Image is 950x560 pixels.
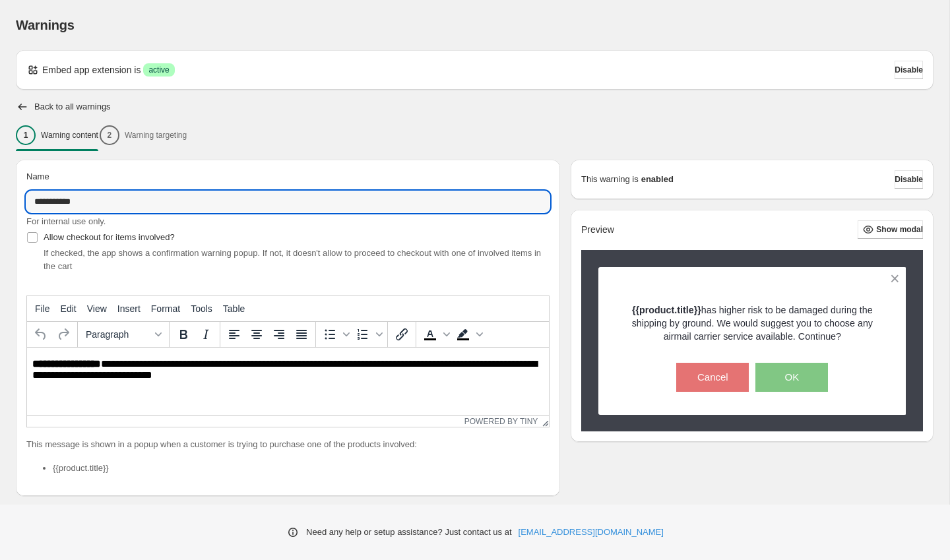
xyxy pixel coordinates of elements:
[895,61,923,79] button: Disable
[16,125,36,145] div: 1
[61,303,77,314] span: Edit
[223,303,245,314] span: Table
[53,462,550,475] li: {{product.title}}
[290,323,313,346] button: Justify
[191,303,212,314] span: Tools
[30,323,52,346] button: Undo
[44,232,175,242] span: Allow checkout for items involved?
[27,348,549,415] iframe: Rich Text Area
[538,416,549,427] div: Resize
[621,303,883,343] p: has higher risk to be damaged during the shipping by ground. We would suggest you to choose any a...
[581,173,639,186] p: This warning is
[268,323,290,346] button: Align right
[895,65,923,75] span: Disable
[419,323,452,346] div: Text color
[876,224,923,235] span: Show modal
[26,171,49,181] span: Name
[391,323,413,346] button: Insert/edit link
[641,173,674,186] strong: enabled
[172,323,195,346] button: Bold
[35,303,50,314] span: File
[41,130,98,140] p: Warning content
[452,323,485,346] div: Background color
[148,65,169,75] span: active
[87,303,107,314] span: View
[755,363,828,392] button: OK
[895,174,923,185] span: Disable
[26,216,106,226] span: For internal use only.
[581,224,614,235] h2: Preview
[52,323,75,346] button: Redo
[464,417,538,426] a: Powered by Tiny
[80,323,166,346] button: Formats
[519,526,664,539] a: [EMAIL_ADDRESS][DOMAIN_NAME]
[245,323,268,346] button: Align center
[16,18,75,32] span: Warnings
[676,363,749,392] button: Cancel
[42,63,141,77] p: Embed app extension is
[16,121,98,149] button: 1Warning content
[352,323,385,346] div: Numbered list
[858,220,923,239] button: Show modal
[34,102,111,112] h2: Back to all warnings
[151,303,180,314] span: Format
[319,323,352,346] div: Bullet list
[86,329,150,340] span: Paragraph
[44,248,541,271] span: If checked, the app shows a confirmation warning popup. If not, it doesn't allow to proceed to ch...
[223,323,245,346] button: Align left
[117,303,141,314] span: Insert
[26,438,550,451] p: This message is shown in a popup when a customer is trying to purchase one of the products involved:
[195,323,217,346] button: Italic
[895,170,923,189] button: Disable
[632,305,701,315] strong: {{product.title}}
